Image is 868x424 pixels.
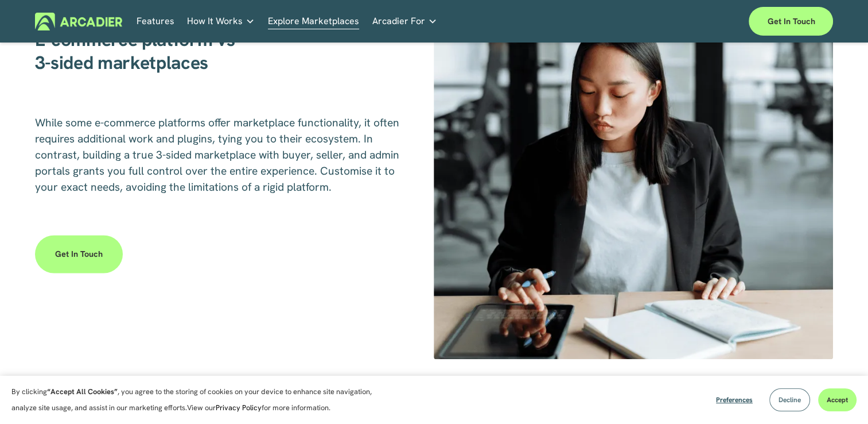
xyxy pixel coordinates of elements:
[372,13,437,30] a: folder dropdown
[35,13,123,30] img: Arcadier
[35,235,123,273] a: Get in touch
[35,28,235,75] strong: E-commerce platform vs 3-sided marketplaces
[268,13,359,30] a: Explore Marketplaces
[216,403,262,413] a: Privacy Policy
[769,388,810,411] button: Decline
[811,369,868,424] iframe: Chat Widget
[47,387,118,396] strong: “Accept All Cookies”
[372,13,425,29] span: Arcadier For
[187,13,243,29] span: How It Works
[779,395,801,404] span: Decline
[35,115,402,194] span: While some e-commerce platforms offer marketplace functionality, it often requires additional wor...
[749,7,833,36] a: Get in touch
[137,13,174,30] a: Features
[707,388,761,411] button: Preferences
[716,395,753,404] span: Preferences
[11,384,384,416] p: By clicking , you agree to the storing of cookies on your device to enhance site navigation, anal...
[187,13,255,30] a: folder dropdown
